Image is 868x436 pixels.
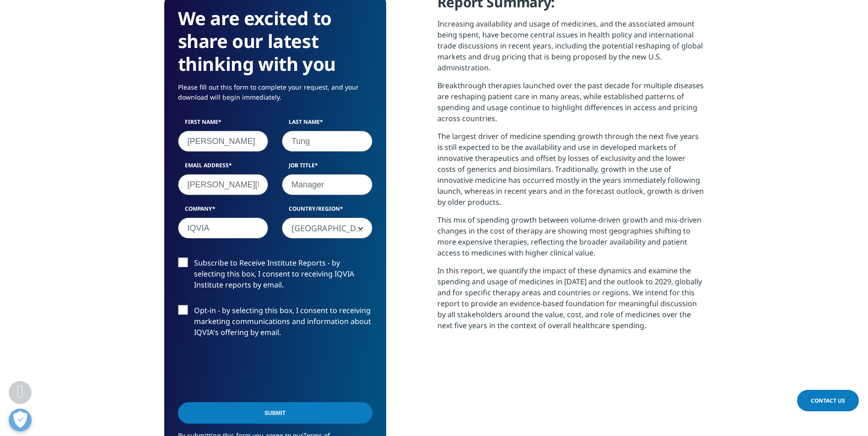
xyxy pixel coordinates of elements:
[178,257,372,295] label: Subscribe to Receive Institute Reports - by selecting this box, I consent to receiving IQVIA Inst...
[437,18,704,80] p: Increasing availability and usage of medicines, and the associated amount being spent, have becom...
[178,118,269,131] label: First Name
[282,161,372,174] label: Job Title
[178,402,372,424] input: Submit
[178,7,372,75] h3: We are excited to share our latest thinking with you
[178,82,372,109] p: Please fill out this form to complete your request, and your download will begin immediately.
[437,214,704,265] p: This mix of spending growth between volume-driven growth and mix-driven changes in the cost of th...
[437,265,704,338] p: In this report, we quantify the impact of these dynamics and examine the spending and usage of me...
[282,205,372,218] label: Country/Region
[282,218,372,239] span: Taiwan
[282,118,372,131] label: Last Name
[9,409,32,431] button: Open Preferences
[437,131,704,214] p: The largest driver of medicine spending growth through the next five years is still expected to b...
[178,161,269,174] label: Email Address
[178,352,317,388] iframe: reCAPTCHA
[437,80,704,131] p: Breakthrough therapies launched over the past decade for multiple diseases are reshaping patient ...
[178,305,372,343] label: Opt-in - by selecting this box, I consent to receiving marketing communications and information a...
[797,390,859,411] a: Contact Us
[282,218,372,239] span: Taiwan
[178,205,269,218] label: Company
[811,397,845,404] span: Contact Us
